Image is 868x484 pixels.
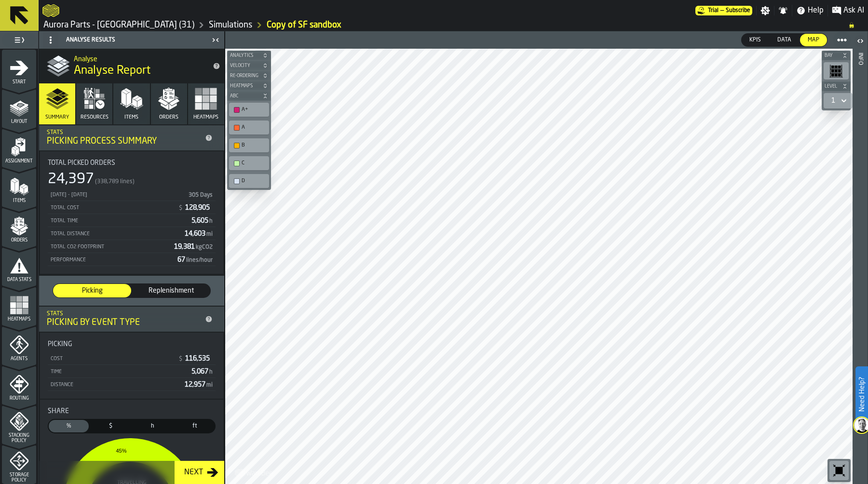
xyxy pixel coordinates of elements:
span: h [135,422,171,430]
li: menu Heatmaps [2,287,36,325]
div: StatList-item-Distance [48,378,216,391]
label: button-toggle-Ask AI [828,5,868,16]
span: Bay [823,53,840,58]
label: button-switch-multi-Data [769,33,800,47]
div: D [231,176,267,186]
a: link-to-/wh/i/aa2e4adb-2cd5-4688-aa4a-ec82bcf75d46/simulations/666c744b-507c-435f-a78f-3cd3404e00e6 [267,20,341,30]
button: button- [227,81,271,91]
div: [DATE] - [DATE] [50,192,184,198]
label: button-switch-multi-KPIs [741,33,769,47]
div: stat-Picking [40,333,223,399]
div: thumb [770,34,799,46]
span: Heatmaps [2,317,36,322]
span: (338,789 lines) [95,178,135,185]
span: ABC [228,94,260,99]
label: button-toggle-Notifications [774,6,792,15]
div: Title [48,159,216,167]
span: Map [804,36,823,44]
div: StatList-item-Total CO2 Footprint [48,240,216,253]
span: ft [176,422,213,430]
span: Orders [159,114,178,121]
span: Start [2,80,36,85]
span: Summary [45,114,69,121]
div: Total Time [50,218,188,224]
span: 12,957 [185,381,214,388]
label: button-toggle-Open [854,33,867,51]
label: button-toggle-Help [792,5,827,16]
div: StatList-item-Total Distance [48,227,216,240]
span: KPIs [746,36,765,44]
span: 14,603 [185,230,214,237]
div: A [231,122,267,133]
div: Time [50,369,188,375]
span: Storage Policy [2,472,36,483]
div: title-Analyse Report [39,49,224,83]
div: thumb [91,420,131,432]
h2: Sub Title [74,54,205,63]
div: button-toolbar-undefined [227,136,271,154]
button: button- [227,61,271,70]
span: $ [179,205,182,212]
span: 19,381 [174,243,214,250]
div: Title [48,340,216,348]
div: C [242,160,266,166]
span: Data Stats [2,277,36,282]
span: % [51,422,87,430]
span: Heatmaps [193,114,218,121]
span: Picking [48,340,72,348]
span: Replenishment [136,286,206,296]
span: Orders [2,238,36,243]
span: Routing [2,396,36,401]
div: A+ [231,105,267,115]
li: menu Routing [2,366,36,404]
span: — [720,7,724,14]
li: menu Data Stats [2,247,36,286]
span: Heatmaps [228,83,260,89]
label: Need Help? [856,367,867,421]
button: button-Next [175,461,224,484]
div: button-toolbar-undefined [227,172,271,190]
div: Total Distance [50,231,181,237]
label: button-switch-multi-Cost [90,419,132,433]
div: button-toolbar-undefined [822,60,851,81]
a: link-to-/wh/i/aa2e4adb-2cd5-4688-aa4a-ec82bcf75d46 [43,20,194,30]
div: Analyse Results [41,32,209,48]
span: 116,535 [185,355,212,362]
div: Total CO2 Footprint [50,244,170,250]
span: Data [773,36,795,44]
li: menu Layout [2,89,36,128]
label: button-switch-multi-Time [132,419,174,433]
span: 305 Days [189,192,213,198]
label: button-switch-multi-Map [800,33,827,47]
button: button- [227,51,271,60]
label: button-switch-multi-Share [48,419,90,433]
header: Info [853,31,868,484]
a: logo-header [42,2,59,19]
div: Distance [50,382,181,388]
label: button-toggle-Toggle Full Menu [2,33,36,47]
span: Velocity [228,63,260,68]
label: button-switch-multi-Picking [53,283,132,298]
span: Items [2,198,36,203]
div: thumb [132,284,210,297]
div: thumb [133,420,173,432]
button: button- [227,91,271,101]
span: Resources [81,114,108,121]
span: $ [179,356,182,363]
div: Title [48,407,216,415]
a: link-to-/wh/i/aa2e4adb-2cd5-4688-aa4a-ec82bcf75d46 [209,20,252,30]
li: menu Stacking Policy [2,405,36,444]
div: Stats [47,129,201,136]
span: Analyse Report [74,63,150,79]
div: thumb [49,420,89,432]
div: DropdownMenuValue-1 [827,95,849,107]
span: mi [206,382,213,388]
button: button- [822,51,851,60]
button: button- [822,81,851,91]
div: StatList-item-Total Time [48,214,216,227]
a: logo-header [227,463,282,482]
div: Menu Subscription [695,6,752,15]
span: h [209,218,213,224]
div: StatList-item-01/08/2024 - 30/09/2025 [48,188,216,201]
